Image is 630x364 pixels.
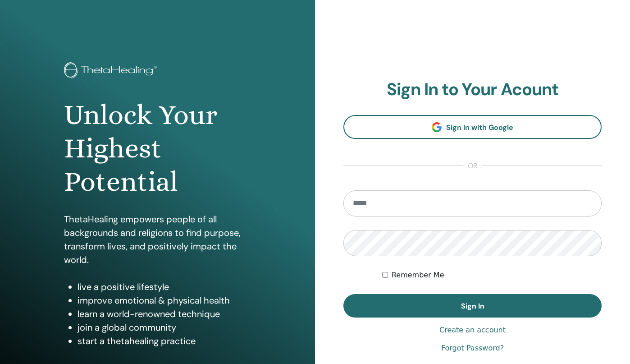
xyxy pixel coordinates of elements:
a: Sign In with Google [343,115,602,139]
span: Sign In [461,301,484,311]
div: Keep me authenticated indefinitely or until I manually logout [382,270,602,281]
span: Sign In with Google [446,123,513,132]
li: learn a world-renowned technique [78,307,251,321]
li: join a global community [78,321,251,334]
a: Forgot Password? [441,343,504,354]
span: or [463,161,482,171]
label: Remember Me [392,270,444,281]
button: Sign In [343,294,602,318]
li: improve emotional & physical health [78,294,251,307]
a: Create an account [439,325,506,336]
p: ThetaHealing empowers people of all backgrounds and religions to find purpose, transform lives, a... [64,212,251,267]
h1: Unlock Your Highest Potential [64,98,251,199]
li: start a thetahealing practice [78,334,251,348]
h2: Sign In to Your Acount [343,79,602,100]
li: live a positive lifestyle [78,280,251,294]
